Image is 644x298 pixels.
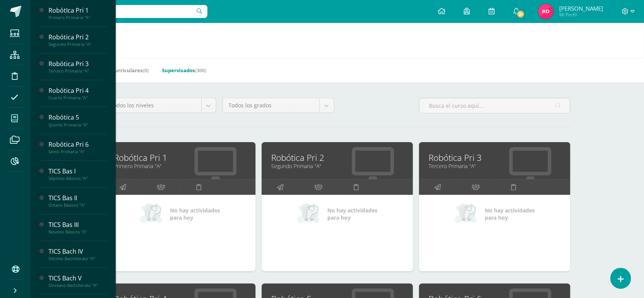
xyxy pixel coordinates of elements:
div: Séptimo Básicos "A" [49,176,107,181]
div: Primero Primaria "A" [49,15,107,20]
a: Mis Extracurriculares(0) [89,64,149,76]
div: Robótica Pri 6 [49,140,107,149]
a: RobótIca Pri 1Primero Primaria "A" [49,6,107,20]
a: TICS Bach VOnceavo Bachillerato "A" [49,274,107,288]
div: Robótica Pri 2 [49,33,107,42]
div: Tercero Primaria "A" [49,68,107,74]
a: TICS Bas IIOctavo Básicos "A" [49,194,107,208]
a: Tercero Primaria "A" [429,162,561,170]
div: TICS Bach IV [49,247,107,256]
div: Décimo Bachillerato "A" [49,256,107,261]
span: Todos los grados [228,98,314,113]
div: Onceavo Bachillerato "A" [49,283,107,288]
img: 9ed3ab4ddce8f95826e4430dc4482ce6.png [538,4,553,19]
div: Cuarto Primaria "A" [49,95,107,100]
div: TICS Bas III [49,220,107,229]
span: No hay actividades para hoy [170,207,220,221]
span: (300) [195,67,206,74]
img: no_activities_small.png [140,202,165,225]
a: Robótica Pri 4Cuarto Primaria "A" [49,86,107,100]
a: Segundo Primaria "A" [271,162,403,170]
div: Noveno Básicos "A" [49,229,107,235]
span: Mi Perfil [559,11,603,18]
div: Robótica 5 [49,113,107,122]
a: Primero Primaria "A" [114,162,246,170]
div: Octavo Básicos "A" [49,202,107,208]
a: Todos los niveles [105,98,216,113]
div: Sexto Primaria "A" [49,149,107,154]
span: Todos los niveles [110,98,196,113]
a: TICS Bas IIINoveno Básicos "A" [49,220,107,235]
span: (0) [143,67,149,74]
a: Robótica Pri 6Sexto Primaria "A" [49,140,107,154]
span: [PERSON_NAME] [559,5,603,12]
div: Robótica Pri 3 [49,60,107,68]
div: Robótica Pri 4 [49,86,107,95]
div: Quinto Primaria "A" [49,122,107,128]
span: No hay actividades para hoy [328,207,378,221]
a: Supervisados(300) [162,64,206,76]
div: TICS Bas II [49,194,107,202]
div: TICS Bach V [49,274,107,283]
a: Robótica Pri 3 [429,152,561,164]
img: no_activities_small.png [297,202,322,225]
input: Busca un usuario... [36,5,207,18]
div: RobótIca Pri 1 [49,6,107,15]
a: Robótica Pri 2 [271,152,403,164]
div: TICS Bas I [49,167,107,176]
a: TICS Bach IVDécimo Bachillerato "A" [49,247,107,261]
a: Robótica 5Quinto Primaria "A" [49,113,107,127]
a: Robótica Pri 3Tercero Primaria "A" [49,60,107,74]
img: no_activities_small.png [455,202,480,225]
input: Busca el curso aquí... [419,98,570,113]
a: Robótica Pri 2Segundo Primaria "A" [49,33,107,47]
a: Todos los grados [223,98,334,113]
span: No hay actividades para hoy [485,207,535,221]
span: 21 [516,10,525,18]
a: TICS Bas ISéptimo Básicos "A" [49,167,107,181]
div: Segundo Primaria "A" [49,42,107,47]
a: RobótIca Pri 1 [114,152,246,164]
